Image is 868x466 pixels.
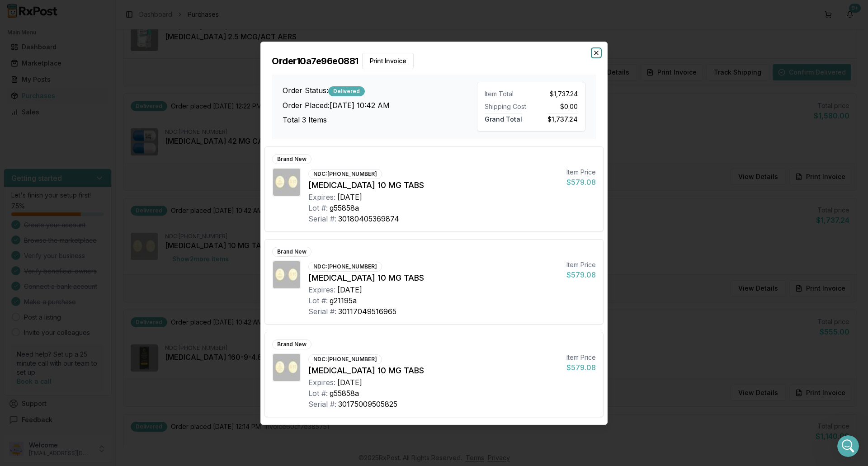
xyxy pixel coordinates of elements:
div: need one more Mounjaro7.5mg/0.5ml [47,257,166,266]
div: Brand New [272,339,311,349]
button: Send a message… [155,292,170,307]
div: Expires: [308,377,335,388]
div: Lot #: [308,202,328,213]
div: Close [159,4,175,20]
button: go back [6,4,23,21]
div: Brand New [272,154,311,164]
h1: [PERSON_NAME] [44,5,103,11]
div: $579.08 [566,362,596,373]
div: Shipping Cost [485,102,528,111]
img: Jardiance 10 MG TABS [273,261,300,288]
span: $1,737.24 [550,89,578,99]
div: Expires: [308,192,335,202]
div: Serial #: [308,399,336,410]
div: [MEDICAL_DATA] 10 MG TABS [308,272,559,284]
div: [DATE] [337,377,362,388]
div: [DATE] [337,192,362,202]
div: $0.00 [535,102,578,111]
div: need one more Mounjaro7.5mg/0.5ml [39,252,174,272]
div: JEFFREY says… [7,71,174,216]
div: Serial #: [308,213,336,224]
div: Manuel says… [7,216,174,252]
img: Profile image for Manuel [26,5,40,19]
div: Delivered [328,86,365,96]
a: [EMAIL_ADDRESS][DOMAIN_NAME] [45,195,156,202]
div: $579.08 [566,177,596,188]
div: Expires: [308,284,335,295]
div: Brand New [272,247,311,257]
div: g55858a [330,388,359,399]
div: Lot #: [308,388,328,399]
div: Item Price [566,260,596,269]
div: I was able to get everything just waiting on the [MEDICAL_DATA] then i will call to have you submit [14,32,141,58]
div: Everything i was able to find is in your cart please review [14,221,141,239]
div: JEFFREY says… [7,252,174,279]
img: Jardiance 10 MG TABS [273,354,300,381]
h3: Order Status: [283,85,477,96]
h3: Order Placed: [DATE] 10:42 AM [283,99,477,110]
img: Jardiance 10 MG TABS [273,169,300,196]
div: Serial #: [308,306,336,317]
div: 30180405369874 [338,213,399,224]
div: [MEDICAL_DATA] 10 MG TABS [308,364,559,377]
iframe: Intercom live chat [837,435,859,457]
p: Active [DATE] [44,11,84,20]
div: Office [PHONE_NUMBER] [45,168,166,177]
b: Greenway Pharmacy [45,128,118,135]
button: Emoji picker [14,296,21,303]
h3: Total 3 Items [283,114,477,125]
div: AWESOME tyGreenway Pharmacy[STREET_ADDRESS][GEOGRAPHIC_DATA]Office [PHONE_NUMBER]Fax [PHONE_NUMBE... [38,71,174,208]
div: NDC: [PHONE_NUMBER] [308,354,382,364]
div: g55858a [330,202,359,213]
div: $579.08 [566,269,596,280]
button: Upload attachment [43,296,50,303]
div: AWESOME ty [45,76,166,85]
button: Print Invoice [362,53,414,69]
div: Fax [PHONE_NUMBER] [45,181,166,190]
div: Lot #: [308,295,328,306]
span: $1,737.24 [547,113,578,123]
div: NDC: [PHONE_NUMBER] [308,262,382,272]
div: g21195a [330,295,357,306]
button: Gif picker [28,296,36,303]
textarea: Message… [8,277,173,292]
div: Item Total [485,89,528,99]
div: Item Price [566,353,596,362]
button: Home [142,4,159,21]
div: [MEDICAL_DATA] 10 MG TABS [308,179,559,192]
h2: Order 10a7e96e0881 [272,53,596,69]
div: [DATE] [337,284,362,295]
div: I was able to get everything just waiting on the [MEDICAL_DATA] then i will call to have you submit [7,26,148,64]
span: Grand Total [485,113,522,123]
div: 30175009505825 [338,399,397,410]
div: Item Price [566,168,596,177]
div: Manuel says… [7,26,174,71]
div: Everything i was able to find is in your cart please review [7,216,148,245]
div: NDC: [PHONE_NUMBER] [308,169,382,179]
div: [STREET_ADDRESS] [45,141,166,150]
div: 30117049516965 [338,306,396,317]
div: [GEOGRAPHIC_DATA] [45,154,166,163]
